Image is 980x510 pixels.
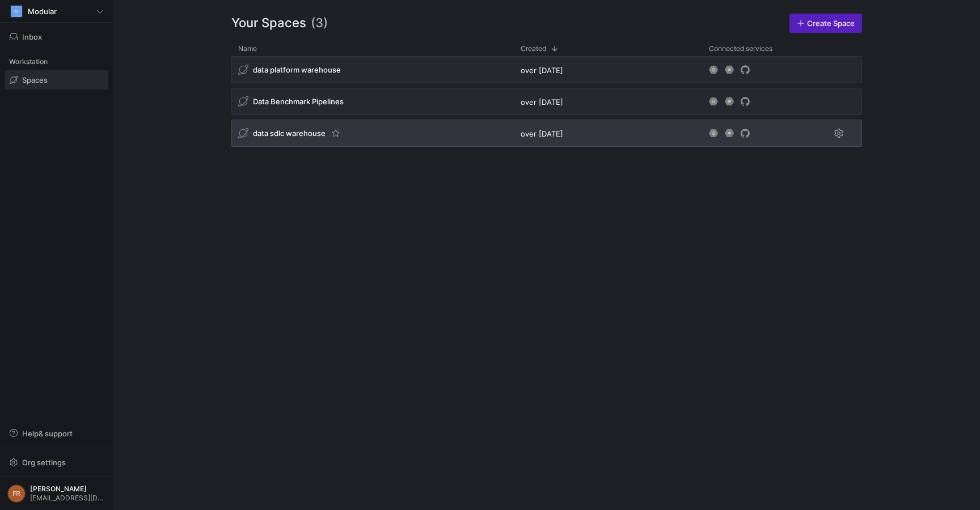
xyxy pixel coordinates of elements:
button: Org settings [5,453,108,472]
span: Connected services [709,45,772,53]
span: Created [521,45,546,53]
span: data platform warehouse [253,65,341,74]
span: Inbox [22,32,42,41]
a: Spaces [5,70,108,90]
div: Press SPACE to select this row. [231,88,862,120]
span: Modular [28,7,57,16]
span: Org settings [22,458,66,467]
button: Help& support [5,424,108,443]
span: over [DATE] [521,129,563,138]
div: FR [7,484,26,503]
div: Workstation [5,53,108,70]
span: Help & support [22,429,73,438]
span: Name [238,45,257,53]
button: Inbox [5,27,108,46]
span: [EMAIL_ADDRESS][DOMAIN_NAME] [30,494,105,502]
span: Create Space [807,19,855,28]
div: Press SPACE to select this row. [231,56,862,88]
span: Data Benchmark Pipelines [253,97,344,106]
a: Create Space [789,14,862,33]
div: Press SPACE to select this row. [231,120,862,151]
span: Spaces [22,75,48,84]
span: (3) [311,14,328,33]
span: data sdlc warehouse [253,129,326,138]
span: Your Spaces [231,14,306,33]
div: M [11,6,22,17]
span: over [DATE] [521,97,563,107]
a: Org settings [5,459,108,468]
span: [PERSON_NAME] [30,485,105,493]
span: over [DATE] [521,66,563,75]
button: FR[PERSON_NAME][EMAIL_ADDRESS][DOMAIN_NAME] [5,482,108,505]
